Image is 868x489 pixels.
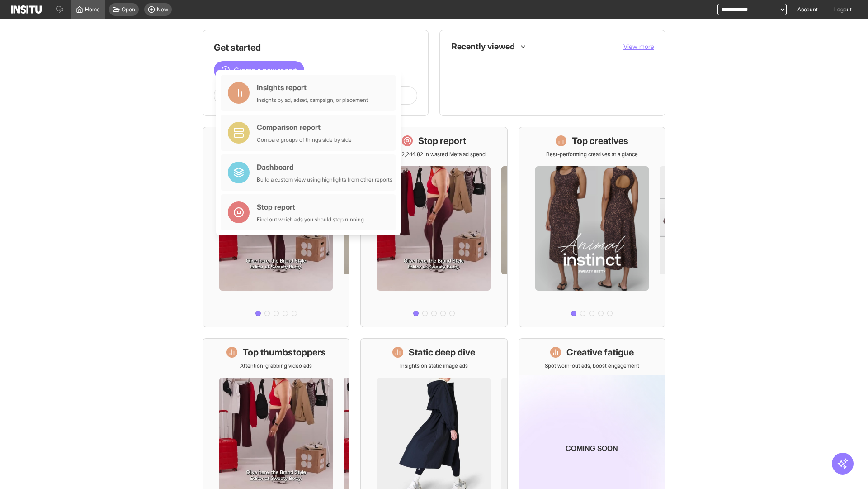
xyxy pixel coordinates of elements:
[243,346,326,359] h1: Top thumbstoppers
[11,5,42,14] img: Logo
[157,6,168,13] span: New
[382,151,486,158] p: Save £32,244.82 in wasted Meta ad spend
[257,216,364,223] div: Find out which ads you should stop running
[400,362,468,369] p: Insights on static image ads
[122,6,135,13] span: Open
[240,362,312,369] p: Attention-grabbing video ads
[234,65,297,76] span: Create a new report
[214,41,417,54] h1: Get started
[257,176,392,183] div: Build a custom view using highlights from other reports
[546,151,638,158] p: Best-performing creatives at a glance
[418,134,466,147] h1: Stop report
[360,127,507,327] a: Stop reportSave £32,244.82 in wasted Meta ad spend
[257,201,364,212] div: Stop report
[409,346,475,359] h1: Static deep dive
[257,162,392,173] div: Dashboard
[257,96,368,104] div: Insights by ad, adset, campaign, or placement
[572,134,628,147] h1: Top creatives
[85,6,100,13] span: Home
[623,42,654,51] button: View more
[257,136,352,144] div: Compare groups of things side by side
[623,43,654,50] span: View more
[257,122,352,133] div: Comparison report
[203,127,349,327] a: What's live nowSee all active ads instantly
[214,61,304,79] button: Create a new report
[519,127,665,327] a: Top creativesBest-performing creatives at a glance
[257,82,368,93] div: Insights report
